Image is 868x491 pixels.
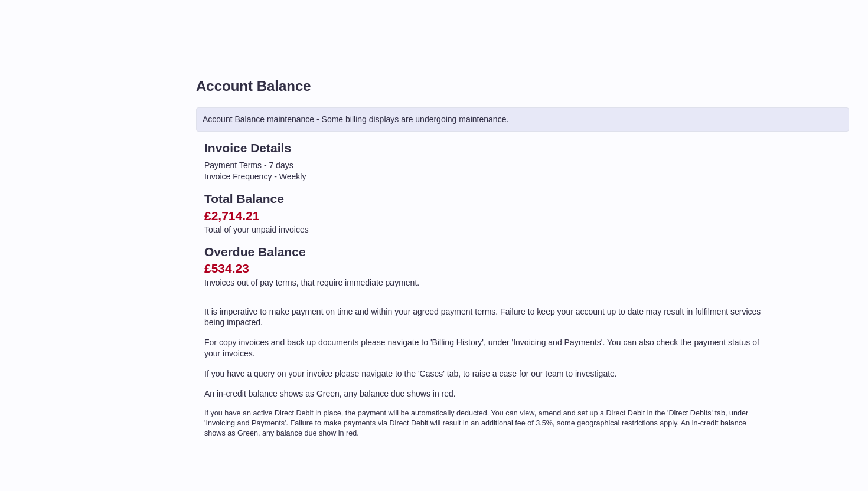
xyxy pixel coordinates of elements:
[204,191,766,207] h2: Total Balance
[204,171,766,182] li: Invoice Frequency - Weekly
[204,260,766,277] h2: £534.23
[204,408,766,438] p: If you have an active Direct Debit in place, the payment will be automatically deducted. You can ...
[204,306,766,329] p: It is imperative to make payment on time and within your agreed payment terms. Failure to keep yo...
[204,277,766,289] p: Invoices out of pay terms, that require immediate payment.
[204,388,766,400] p: An in-credit balance shows as Green, any balance due shows in red.
[204,208,766,224] h2: £2,714.21
[204,160,766,171] li: Payment Terms - 7 days
[204,368,766,379] p: If you have a query on your invoice please navigate to the 'Cases' tab, to raise a case for our t...
[204,140,766,156] h2: Invoice Details
[196,107,849,132] div: Account Balance maintenance - Some billing displays are undergoing maintenance.
[196,77,849,96] h1: Account Balance
[204,244,766,260] h2: Overdue Balance
[204,224,766,235] p: Total of your unpaid invoices
[204,337,766,359] p: For copy invoices and back up documents please navigate to 'Billing History', under 'Invoicing an...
